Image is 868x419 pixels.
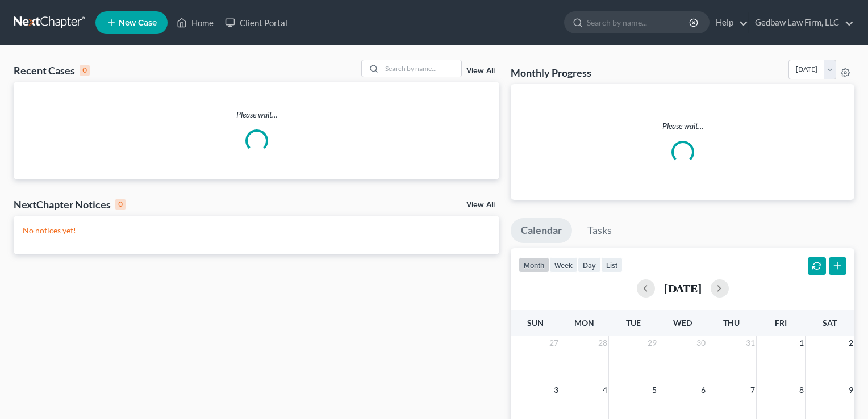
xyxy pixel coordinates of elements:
button: day [578,257,601,273]
input: Search by name... [382,60,461,77]
span: 29 [646,336,658,350]
span: 30 [695,336,707,350]
h2: [DATE] [664,282,702,294]
input: Search by name... [587,12,691,33]
a: Help [710,12,748,33]
span: Tue [626,318,641,328]
span: 1 [798,336,805,350]
span: 31 [745,336,756,350]
a: Home [171,12,219,33]
span: 9 [848,383,854,397]
a: Calendar [511,218,572,243]
a: View All [466,67,495,75]
span: Wed [673,318,692,328]
span: Sat [823,318,837,328]
span: Sun [527,318,544,328]
span: 5 [651,383,658,397]
span: Mon [574,318,594,328]
span: 28 [597,336,608,350]
a: Gedbaw Law Firm, LLC [749,12,854,33]
span: 2 [848,336,854,350]
button: list [601,257,623,273]
div: NextChapter Notices [14,198,126,211]
a: Tasks [577,218,622,243]
span: 7 [749,383,756,397]
span: 27 [548,336,560,350]
p: No notices yet! [23,225,490,236]
a: Client Portal [219,12,293,33]
span: 3 [553,383,560,397]
div: Recent Cases [14,64,90,77]
p: Please wait... [14,109,499,120]
button: week [549,257,578,273]
p: Please wait... [520,120,845,132]
span: Thu [723,318,740,328]
span: 6 [700,383,707,397]
button: month [519,257,549,273]
div: 0 [80,65,90,76]
div: 0 [115,199,126,209]
span: 4 [602,383,608,397]
span: Fri [775,318,787,328]
span: 8 [798,383,805,397]
span: New Case [119,19,157,27]
a: View All [466,201,495,209]
h3: Monthly Progress [511,66,591,79]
